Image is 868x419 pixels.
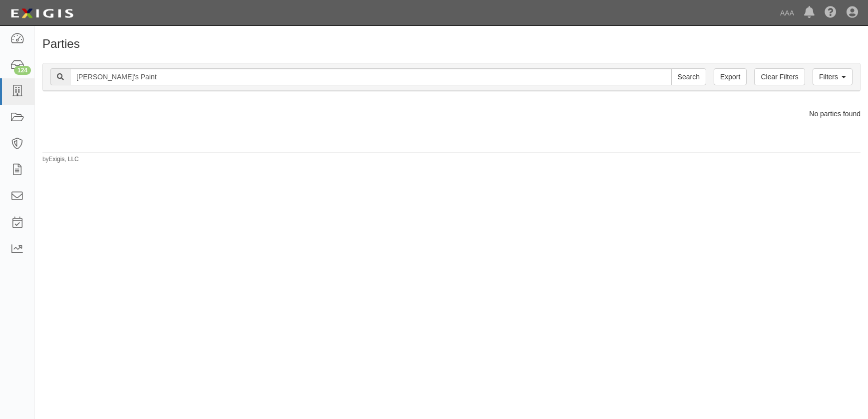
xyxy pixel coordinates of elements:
[671,68,706,85] input: Search
[775,3,799,23] a: AAA
[825,7,837,19] i: Help Center - Complianz
[813,68,853,85] a: Filters
[7,4,76,22] img: logo-5460c22ac91f19d4615b14bd174203de0afe785f0fc80cf4dbbc73dc1793850b.png
[754,68,805,85] a: Clear Filters
[714,68,747,85] a: Export
[70,68,672,85] input: Search
[49,156,79,163] a: Exigis, LLC
[35,109,868,119] div: No parties found
[42,37,861,50] h1: Parties
[42,155,79,164] small: by
[14,66,31,75] div: 124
